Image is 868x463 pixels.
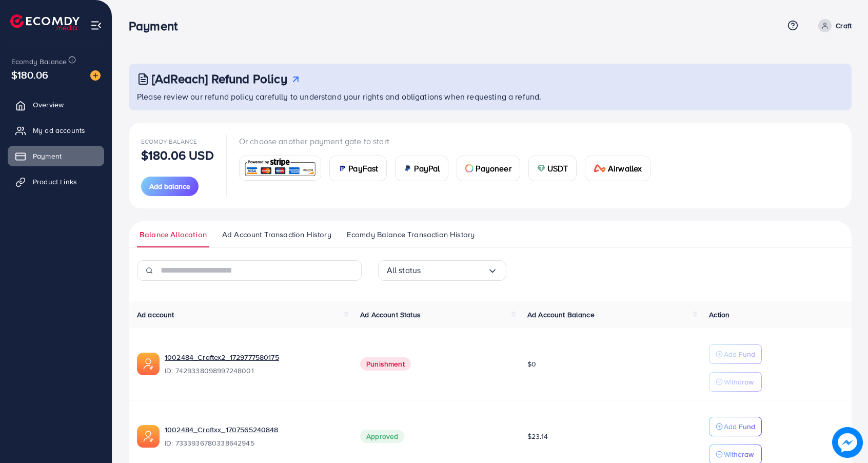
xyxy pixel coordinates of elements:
[137,425,160,448] img: ic-ads-acc.e4c84228.svg
[165,438,344,448] span: ID: 7333936780338642945
[8,120,104,141] a: My ad accounts
[465,164,474,172] img: card
[239,156,322,181] a: card
[360,430,404,443] span: Approved
[814,19,852,32] a: Craft
[387,262,421,278] span: All status
[338,164,346,172] img: card
[527,431,548,441] span: $23.14
[8,146,104,166] a: Payment
[348,162,378,175] span: PayFast
[33,125,85,136] span: My ad accounts
[8,94,104,115] a: Overview
[90,20,102,31] img: menu
[347,229,475,240] span: Ecomdy Balance Transaction History
[222,229,331,240] span: Ad Account Transaction History
[547,162,568,175] span: USDT
[527,310,595,320] span: Ad Account Balance
[165,425,344,448] div: <span class='underline'>1002484_Craftxx_1707565240848</span></br>7333936780338642945
[33,100,64,110] span: Overview
[149,181,190,191] span: Add balance
[239,135,659,147] p: Or choose another payment gate to start
[404,164,412,172] img: card
[243,157,318,179] img: card
[608,162,642,175] span: Airwallex
[8,171,104,192] a: Product Links
[709,372,762,392] button: Withdraw
[11,67,48,82] span: $180.06
[360,310,421,320] span: Ad Account Status
[10,14,80,30] img: logo
[836,20,852,32] p: Craft
[724,348,755,360] p: Add Fund
[141,137,197,146] span: Ecomdy Balance
[165,425,279,435] a: 1002484_Craftxx_1707565240848
[137,353,160,375] img: ic-ads-acc.e4c84228.svg
[165,365,344,376] span: ID: 7429338098997248001
[476,162,511,175] span: Payoneer
[129,18,186,33] h3: Payment
[527,359,536,369] span: $0
[537,164,545,172] img: card
[329,156,387,181] a: cardPayFast
[724,376,754,388] p: Withdraw
[709,310,729,320] span: Action
[90,70,101,81] img: image
[137,310,174,320] span: Ad account
[11,56,67,67] span: Ecomdy Balance
[360,357,411,371] span: Punishment
[724,420,755,433] p: Add Fund
[457,156,520,181] a: cardPayoneer
[421,262,487,278] input: Search for option
[165,352,344,376] div: <span class='underline'>1002484_Craftex2_1729777580175</span></br>7429338098997248001
[709,344,762,364] button: Add Fund
[528,156,577,181] a: cardUSDT
[33,151,62,161] span: Payment
[165,352,279,362] a: 1002484_Craftex2_1729777580175
[140,229,207,240] span: Balance Allocation
[378,260,506,281] div: Search for option
[724,448,754,460] p: Withdraw
[141,177,199,196] button: Add balance
[594,164,606,172] img: card
[585,156,650,181] a: cardAirwallex
[414,162,440,175] span: PayPal
[832,427,863,458] img: image
[33,177,77,187] span: Product Links
[141,149,214,161] p: $180.06 USD
[709,417,762,436] button: Add Fund
[395,156,448,181] a: cardPayPal
[152,71,287,86] h3: [AdReach] Refund Policy
[137,90,845,103] p: Please review our refund policy carefully to understand your rights and obligations when requesti...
